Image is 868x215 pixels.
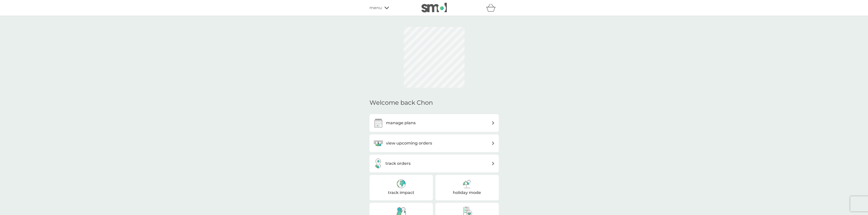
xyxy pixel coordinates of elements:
[370,99,433,106] h2: Welcome back Chon
[388,189,414,196] h3: track impact
[421,3,447,12] img: smol
[486,3,499,13] div: basket
[370,155,499,172] a: track orders
[386,140,432,147] h3: view upcoming orders
[370,114,499,132] a: manage plans
[370,5,382,11] span: menu
[385,160,411,167] h3: track orders
[370,134,499,152] a: view upcoming orders
[453,189,481,196] h3: holiday mode
[386,120,416,126] h3: manage plans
